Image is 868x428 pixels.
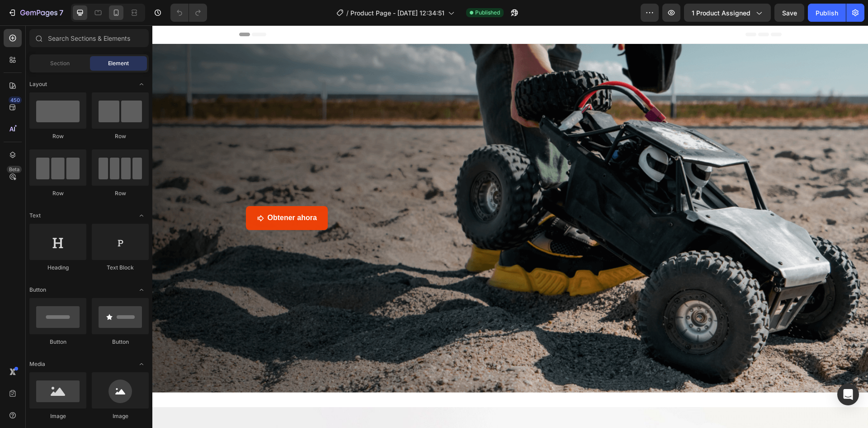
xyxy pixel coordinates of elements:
div: Heading [29,264,86,272]
span: Toggle open [134,357,149,371]
span: Toggle open [134,208,149,223]
button: Save [774,4,804,22]
div: Button [29,338,86,346]
div: Row [29,132,86,140]
span: 1 product assigned [692,8,750,18]
div: Image [29,412,86,420]
span: Published [475,9,500,17]
span: Element [108,59,129,67]
div: Text Block [92,264,149,272]
span: Text [29,212,41,220]
div: 450 [9,96,22,104]
span: / [346,8,349,18]
button: 7 [4,4,67,22]
span: Button [29,286,46,294]
div: Row [29,189,86,197]
p: 7 [59,7,63,18]
span: Media [29,360,45,368]
div: Open Intercom Messenger [837,384,859,405]
span: Toggle open [134,77,149,91]
button: 1 product assigned [684,4,771,22]
span: Layout [29,80,47,88]
div: Undo/Redo [170,4,207,22]
input: Search Sections & Elements [29,29,149,47]
span: Section [50,59,70,67]
button: Publish [808,4,846,22]
div: Beta [7,166,22,173]
div: Button [92,338,149,346]
div: Image [92,412,149,420]
span: Product Page - [DATE] 12:34:51 [350,8,444,18]
iframe: Design area [152,25,868,428]
span: Toggle open [134,283,149,297]
span: Save [782,9,797,17]
div: Row [92,189,149,197]
div: Publish [816,8,838,18]
div: Row [92,132,149,140]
